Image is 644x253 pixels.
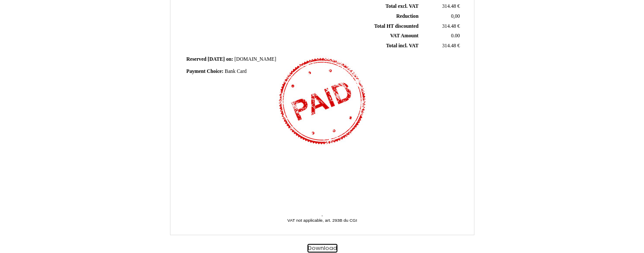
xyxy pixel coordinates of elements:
[451,13,460,19] span: 0,00
[321,213,323,218] span: -
[420,41,461,51] td: €
[420,21,461,31] td: €
[390,33,418,39] span: VAT Amount
[187,56,207,62] span: Reserved
[442,3,456,9] span: 314.48
[420,2,461,11] td: €
[234,56,276,62] span: [DOMAIN_NAME]
[386,43,419,49] span: Total incl. VAT
[442,23,456,29] span: 314.48
[287,218,357,223] span: VAT not applicable, art. 293B du CGI
[307,244,337,253] button: Download
[386,3,419,9] span: Total excl. VAT
[208,56,225,62] span: [DATE]
[374,23,418,29] span: Total HT discounted
[451,33,460,39] span: 0.00
[226,56,233,62] span: on:
[187,69,224,74] span: Payment Choice:
[442,43,456,49] span: 314.48
[225,69,247,74] span: Bank Card
[396,13,418,19] span: Reduction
